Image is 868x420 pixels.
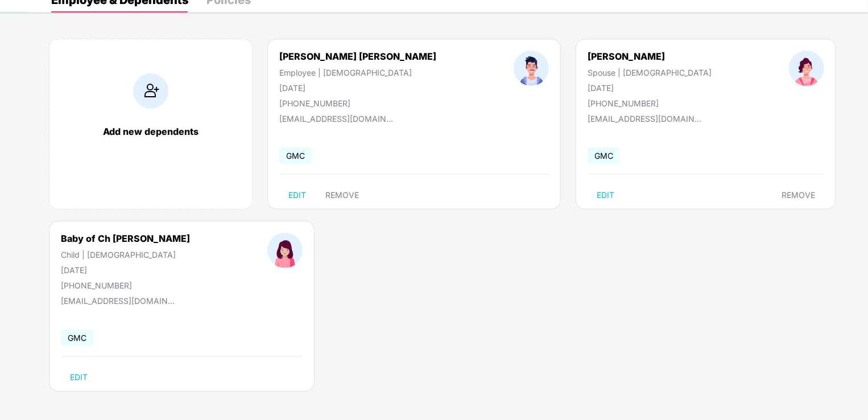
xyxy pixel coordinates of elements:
img: profileImage [514,51,549,86]
span: REMOVE [325,191,359,200]
div: [PHONE_NUMBER] [61,281,190,290]
span: EDIT [288,191,306,200]
button: EDIT [279,186,315,204]
img: profileImage [789,51,824,86]
span: GMC [588,147,620,164]
button: REMOVE [772,186,824,204]
div: Baby of Ch [PERSON_NAME] [61,233,190,244]
div: [EMAIL_ADDRESS][DOMAIN_NAME] [279,114,393,123]
span: EDIT [597,191,614,200]
div: [DATE] [279,83,436,93]
img: addIcon [133,73,168,109]
div: [DATE] [61,265,190,275]
span: EDIT [70,373,88,382]
span: GMC [61,330,93,346]
div: Spouse | [DEMOGRAPHIC_DATA] [588,68,712,77]
span: GMC [279,147,312,164]
div: [EMAIL_ADDRESS][DOMAIN_NAME] [588,114,701,123]
div: [PHONE_NUMBER] [279,98,436,108]
div: Employee | [DEMOGRAPHIC_DATA] [279,68,436,77]
button: EDIT [61,368,97,386]
div: [PHONE_NUMBER] [588,98,712,108]
img: profileImage [267,233,303,268]
div: Child | [DEMOGRAPHIC_DATA] [61,250,190,260]
div: [PERSON_NAME] [PERSON_NAME] [279,51,436,62]
div: [EMAIL_ADDRESS][DOMAIN_NAME] [61,296,175,306]
button: EDIT [588,186,623,204]
button: REMOVE [316,186,368,204]
div: Add new dependents [61,126,241,137]
div: [DATE] [588,83,712,93]
div: [PERSON_NAME] [588,51,712,62]
span: REMOVE [782,191,815,200]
